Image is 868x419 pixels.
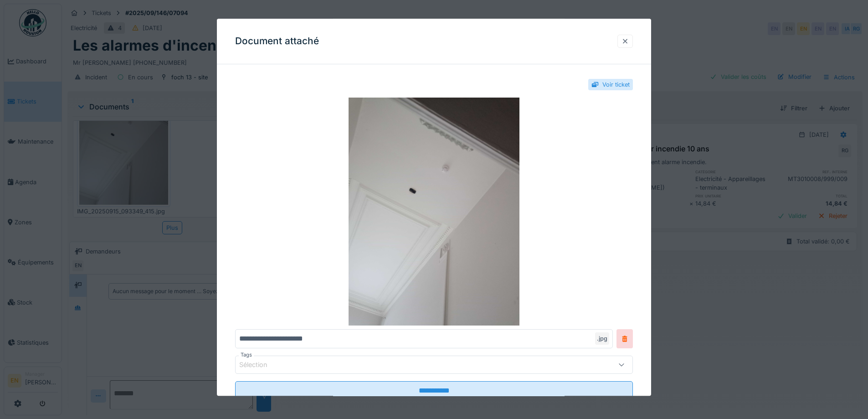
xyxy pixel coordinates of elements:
img: 161dc43e-b567-4f9d-aff0-9bd8e74c4e21-IMG_20250915_093349_415.jpg [235,98,633,326]
div: .jpg [595,333,609,345]
h3: Document attaché [235,36,319,47]
div: Voir ticket [602,80,630,89]
div: Sélection [239,360,280,370]
label: Tags [239,352,254,359]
